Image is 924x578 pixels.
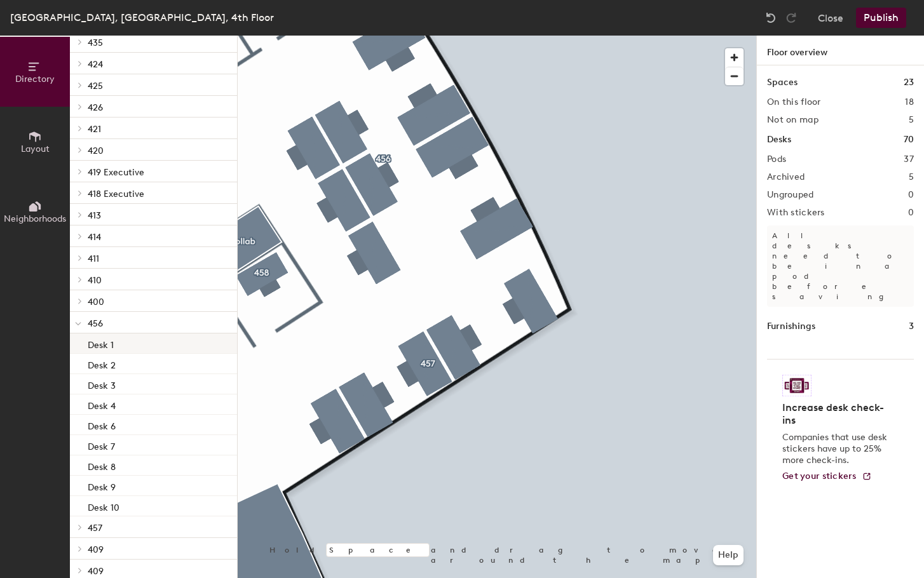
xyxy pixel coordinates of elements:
p: Desk 7 [88,438,115,452]
img: Redo [785,11,798,24]
img: Undo [764,11,777,24]
h2: 0 [908,208,914,218]
span: 419 Executive [88,167,144,178]
span: Directory [15,74,55,84]
h2: Ungrouped [767,190,814,200]
a: Get your stickers [782,471,872,482]
span: 400 [88,297,104,307]
span: 409 [88,566,104,577]
span: 424 [88,59,103,70]
span: 411 [88,253,99,264]
h1: Desks [767,133,791,147]
h2: 5 [909,115,914,125]
h1: 3 [909,319,914,333]
span: 409 [88,544,104,555]
span: 421 [88,124,101,135]
span: Neighborhoods [4,213,66,224]
span: 418 Executive [88,189,144,199]
h2: 5 [909,172,914,182]
h4: Increase desk check-ins [782,401,891,427]
span: 410 [88,275,102,286]
button: Publish [856,8,906,28]
span: 413 [88,210,101,221]
span: 414 [88,232,101,243]
p: Desk 3 [88,377,116,391]
p: Desk 1 [88,336,114,351]
img: Sticker logo [782,375,812,396]
p: Desk 4 [88,397,116,412]
span: 425 [88,81,103,91]
span: 426 [88,102,103,113]
h2: Pods [767,154,786,165]
h1: 23 [904,76,914,90]
span: Layout [21,144,50,154]
p: All desks need to be in a pod before saving [767,225,914,307]
button: Close [818,8,843,28]
p: Desk 10 [88,499,119,513]
span: 456 [88,318,103,329]
p: Companies that use desk stickers have up to 25% more check-ins. [782,432,891,466]
span: 420 [88,145,104,156]
p: Desk 9 [88,478,116,493]
h1: Spaces [767,76,798,90]
p: Desk 2 [88,356,116,371]
h2: 0 [908,190,914,200]
h2: With stickers [767,208,825,218]
h2: Not on map [767,115,819,125]
h2: Archived [767,172,805,182]
span: Get your stickers [782,471,857,481]
h1: 70 [904,133,914,147]
h1: Floor overview [757,36,924,65]
span: 435 [88,37,103,48]
h2: 18 [905,97,914,107]
p: Desk 6 [88,417,116,432]
span: 457 [88,523,102,534]
button: Help [713,545,744,565]
p: Desk 8 [88,458,116,473]
h2: On this floor [767,97,821,107]
div: [GEOGRAPHIC_DATA], [GEOGRAPHIC_DATA], 4th Floor [10,10,274,25]
h1: Furnishings [767,319,815,333]
h2: 37 [904,154,914,165]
